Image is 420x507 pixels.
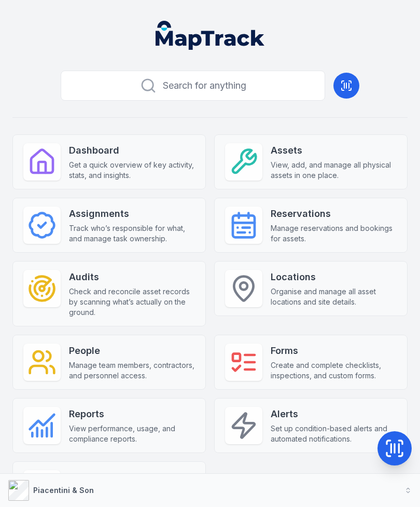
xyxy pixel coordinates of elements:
a: FormsCreate and complete checklists, inspections, and custom forms. [214,335,408,390]
span: Set up condition-based alerts and automated notifications. [271,423,397,444]
a: AlertsSet up condition-based alerts and automated notifications. [214,398,408,453]
a: DashboardGet a quick overview of key activity, stats, and insights. [12,134,206,189]
nav: Global [143,21,277,50]
span: View, add, and manage all physical assets in one place. [271,160,397,181]
span: Manage team members, contractors, and personnel access. [69,360,195,381]
strong: Assignments [69,207,195,221]
strong: Alerts [271,407,397,421]
span: View performance, usage, and compliance reports. [69,423,195,444]
a: ReportsView performance, usage, and compliance reports. [12,398,206,453]
strong: Piacentini & Son [33,486,94,495]
strong: People [69,344,195,358]
strong: Audits [69,270,195,284]
span: Create and complete checklists, inspections, and custom forms. [271,360,397,381]
span: Organise and manage all asset locations and site details. [271,286,397,307]
span: Get a quick overview of key activity, stats, and insights. [69,160,195,181]
a: AssignmentsTrack who’s responsible for what, and manage task ownership. [12,198,206,253]
a: LocationsOrganise and manage all asset locations and site details. [214,261,408,316]
strong: Locations [271,270,397,284]
strong: Dashboard [69,143,195,158]
a: AssetsView, add, and manage all physical assets in one place. [214,134,408,189]
a: ReservationsManage reservations and bookings for assets. [214,198,408,253]
a: AuditsCheck and reconcile asset records by scanning what’s actually on the ground. [12,261,206,326]
span: Check and reconcile asset records by scanning what’s actually on the ground. [69,286,195,318]
strong: Settings [69,470,195,485]
button: Search for anything [61,71,325,101]
span: Track who’s responsible for what, and manage task ownership. [69,223,195,244]
strong: Reports [69,407,195,421]
a: PeopleManage team members, contractors, and personnel access. [12,335,206,390]
strong: Forms [271,344,397,358]
span: Manage reservations and bookings for assets. [271,223,397,244]
strong: Reservations [271,207,397,221]
strong: Assets [271,143,397,158]
span: Search for anything [163,78,246,93]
